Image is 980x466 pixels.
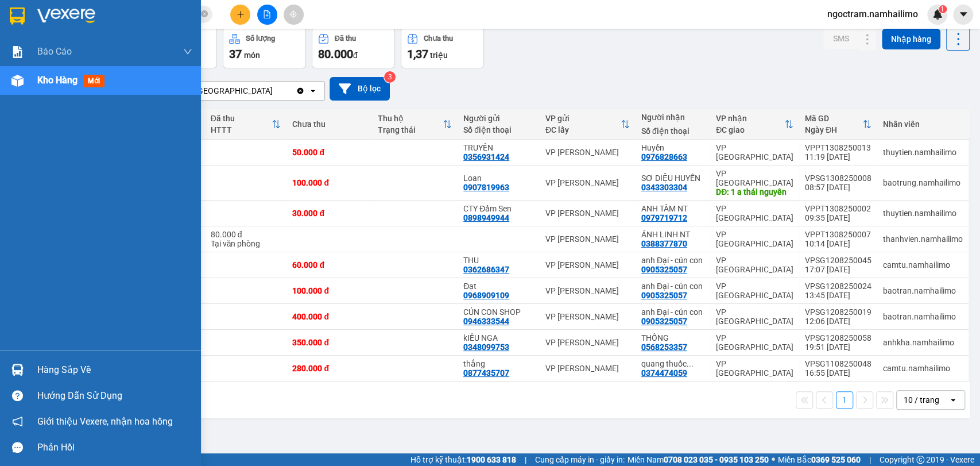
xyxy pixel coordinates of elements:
[244,51,260,60] span: món
[201,9,208,20] span: close-circle
[467,455,516,464] strong: 1900 633 818
[716,204,793,222] div: VP [GEOGRAPHIC_DATA]
[335,34,356,43] div: Đã thu
[641,291,687,300] div: 0905325057
[378,125,443,134] div: Trạng thái
[883,286,963,295] div: baotran.namhailimo
[463,152,509,161] div: 0356931424
[11,75,24,87] img: warehouse-icon
[12,416,23,427] span: notification
[805,183,871,192] div: 08:57 [DATE]
[463,143,534,152] div: TRUYỀN
[463,368,509,378] div: 0877435707
[545,114,621,123] div: VP gửi
[805,143,871,152] div: VPPT1308250013
[292,209,366,218] div: 30.000 đ
[211,114,272,123] div: Đã thu
[330,77,390,101] button: Bộ lọc
[223,27,306,68] button: Số lượng37món
[869,453,871,466] span: |
[716,333,793,352] div: VP [GEOGRAPHIC_DATA]
[463,307,534,317] div: CÚN CON SHOP
[378,114,443,123] div: Thu hộ
[263,10,271,18] span: file-add
[716,169,793,187] div: VP [GEOGRAPHIC_DATA]
[424,34,453,43] div: Chưa thu
[12,442,23,453] span: message
[805,333,871,342] div: VPSG1208250058
[641,183,687,192] div: 0343303304
[641,256,704,265] div: anh Đại - cún con
[916,456,924,464] span: copyright
[716,187,793,197] div: DĐ: 1 a thái nguyên
[883,234,963,244] div: thanhvien.namhailimo
[904,394,939,406] div: 10 / trang
[882,29,940,49] button: Nhập hàng
[318,47,353,61] span: 80.000
[710,109,799,140] th: Toggle SortBy
[545,364,630,373] div: VP [PERSON_NAME]
[641,143,704,152] div: Huyền
[292,364,366,373] div: 280.000 đ
[716,230,793,248] div: VP [GEOGRAPHIC_DATA]
[805,282,871,291] div: VPSG1208250024
[805,256,871,265] div: VPSG1208250045
[940,5,944,13] span: 1
[805,317,871,326] div: 12:06 [DATE]
[883,338,963,347] div: anhkha.namhailimo
[230,5,250,25] button: plus
[37,361,192,379] div: Hàng sắp về
[407,47,428,61] span: 1,37
[805,125,862,134] div: Ngày ĐH
[545,125,621,134] div: ĐC lấy
[229,47,242,61] span: 37
[463,114,534,123] div: Người gửi
[308,86,317,95] svg: open
[716,307,793,326] div: VP [GEOGRAPHIC_DATA]
[641,333,704,342] div: THỐNG
[641,239,687,248] div: 0388377870
[778,453,861,466] span: Miền Bắc
[296,86,305,95] svg: Clear value
[6,62,79,100] li: VP VP [GEOGRAPHIC_DATA]
[312,27,395,68] button: Đã thu80.000đ
[37,75,78,86] span: Kho hàng
[183,47,192,56] span: down
[641,213,687,222] div: 0979719712
[805,239,871,248] div: 10:14 [DATE]
[641,174,704,183] div: SƠ DIỆU HUYỀN
[292,312,366,321] div: 400.000 đ
[932,9,943,20] img: icon-new-feature
[401,27,484,68] button: Chưa thu1,37 triệu
[525,453,526,466] span: |
[641,230,704,239] div: ÁNH LINH NT
[292,260,366,269] div: 60.000 đ
[292,120,366,129] div: Chưa thu
[211,125,272,134] div: HTTT
[463,174,534,183] div: Loan
[545,312,630,321] div: VP [PERSON_NAME]
[430,51,448,60] span: triệu
[535,453,625,466] span: Cung cấp máy in - giấy in:
[818,7,927,21] span: ngoctram.namhailimo
[545,178,630,187] div: VP [PERSON_NAME]
[716,359,793,378] div: VP [GEOGRAPHIC_DATA]
[883,364,963,373] div: camtu.namhailimo
[353,51,358,60] span: đ
[641,317,687,326] div: 0905325057
[463,183,509,192] div: 0907819963
[292,286,366,295] div: 100.000 đ
[823,28,858,49] button: SMS
[948,395,958,405] svg: open
[716,125,784,134] div: ĐC giao
[10,7,25,25] img: logo-vxr
[463,333,534,342] div: kIỀU NGA
[183,85,273,97] div: VP [GEOGRAPHIC_DATA]
[627,453,769,466] span: Miền Nam
[384,71,396,83] sup: 3
[246,34,275,43] div: Số lượng
[805,213,871,222] div: 09:35 [DATE]
[284,5,304,25] button: aim
[805,230,871,239] div: VPPT1308250007
[545,338,630,347] div: VP [PERSON_NAME]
